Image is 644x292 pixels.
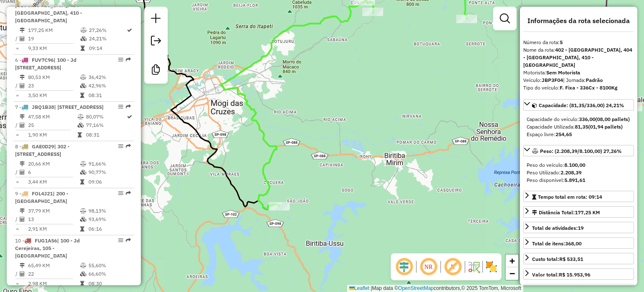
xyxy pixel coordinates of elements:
i: % de utilização da cubagem [78,123,84,128]
strong: Padrão [586,77,603,83]
span: Capacidade: (81,35/336,00) 24,21% [539,102,624,108]
td: 66,60% [88,270,130,278]
em: Opções [118,104,123,109]
td: 1,90 KM [28,131,77,139]
td: 9,33 KM [28,44,80,53]
img: Fluxo de ruas [467,260,480,274]
strong: 368,00 [565,240,582,247]
em: Opções [118,57,123,62]
span: FUG1A56 [35,237,57,244]
td: 98,13% [88,207,130,215]
i: Tempo total em rota [80,179,84,184]
a: Zoom out [506,267,518,280]
div: Número da rota: [523,39,634,46]
span: 177,25 KM [575,209,600,216]
span: FUV7C96 [32,57,54,63]
td: = [15,44,19,53]
i: % de utilização do peso [80,28,87,33]
a: OpenStreetMap [398,285,434,291]
i: Distância Total [20,208,25,213]
td: 19 [28,34,80,43]
td: 08:30 [88,279,130,288]
div: Map data © contributors,© 2025 TomTom, Microsoft [347,285,523,292]
i: % de utilização do peso [80,263,86,268]
i: Tempo total em rota [78,132,82,137]
i: % de utilização da cubagem [80,271,86,276]
i: Tempo total em rota [80,46,85,51]
i: Rota otimizada [127,114,132,119]
td: 20,66 KM [28,160,80,168]
td: 42,96% [88,82,130,90]
i: % de utilização da cubagem [80,83,86,88]
td: 08:31 [88,91,130,100]
span: | 100 - Jd [STREET_ADDRESS] [15,57,76,71]
i: % de utilização da cubagem [80,36,87,41]
i: Distância Total [20,263,25,268]
td: = [15,279,19,288]
i: % de utilização do peso [78,114,84,119]
span: | Jornada: [563,77,603,83]
h4: Informações da rota selecionada [523,17,634,25]
a: Distância Total:177,25 KM [523,206,634,218]
strong: 5 [560,39,563,45]
i: Total de Atividades [20,36,25,41]
span: Peso: (2.208,39/8.100,00) 27,26% [540,148,622,154]
td: 47,58 KM [28,113,77,121]
div: Custo total: [532,255,583,263]
strong: 8.100,00 [564,162,585,168]
td: 23 [28,82,80,90]
td: / [15,270,19,278]
td: 177,25 KM [28,26,80,34]
a: Leaflet [349,285,369,291]
strong: 336,00 [579,116,595,122]
i: Distância Total [20,75,25,80]
i: % de utilização da cubagem [80,170,86,175]
td: / [15,34,19,43]
a: Exportar sessão [148,32,164,51]
i: Tempo total em rota [80,226,84,231]
td: 3,50 KM [28,91,80,100]
strong: 5.891,61 [564,177,585,183]
td: 90,77% [88,168,130,176]
span: Tempo total em rota: 09:14 [538,194,602,200]
td: 27,26% [88,26,126,34]
a: Exibir filtros [496,10,513,27]
td: 3,44 KM [28,178,80,186]
div: Total de itens: [532,240,582,247]
td: 25 [28,121,77,129]
td: 22 [28,270,80,278]
td: / [15,121,19,129]
td: 2,98 KM [28,279,80,288]
a: Valor total:R$ 15.953,96 [523,268,634,280]
i: Tempo total em rota [80,281,84,286]
span: Exibir rótulo [443,257,463,277]
a: Capacidade: (81,35/336,00) 24,21% [523,99,634,110]
div: Capacidade: (81,35/336,00) 24,21% [523,112,634,142]
span: 6 - [15,57,76,71]
span: | 302 - [STREET_ADDRESS] [15,143,70,157]
span: | 200 - [GEOGRAPHIC_DATA] [15,190,68,204]
strong: F. Fixa - 336Cx - 8100Kg [560,84,618,91]
td: 91,66% [88,160,130,168]
td: = [15,91,19,100]
strong: Sem Motorista [546,69,580,76]
td: 06:16 [88,225,130,233]
a: Nova sessão e pesquisa [148,10,164,29]
div: Tipo do veículo: [523,84,634,92]
em: Rota exportada [126,144,131,149]
strong: 402 - [GEOGRAPHIC_DATA], 404 - [GEOGRAPHIC_DATA], 410 - [GEOGRAPHIC_DATA] [523,47,632,68]
strong: 19 [578,225,584,231]
span: − [509,268,515,279]
strong: 254,65 [556,131,572,137]
td: 24,21% [88,34,126,43]
em: Rota exportada [126,238,131,243]
td: 37,79 KM [28,207,80,215]
span: Ocultar deslocamento [394,257,414,277]
a: Total de itens:368,00 [523,237,634,249]
strong: 2.208,39 [561,169,582,176]
td: 80,07% [86,113,126,121]
img: Exibir/Ocultar setores [485,260,498,274]
em: Rota exportada [126,57,131,62]
i: % de utilização do peso [80,208,86,213]
i: Total de Atividades [20,123,25,128]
